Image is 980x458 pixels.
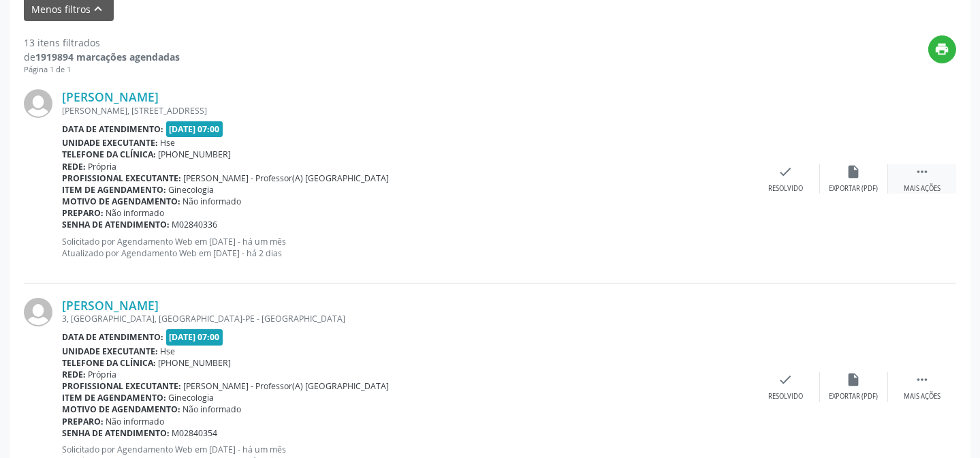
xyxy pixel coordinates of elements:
[172,219,218,230] span: M02840336
[184,380,390,392] span: [PERSON_NAME] - Professor(A) [GEOGRAPHIC_DATA]
[768,392,803,401] div: Resolvido
[24,64,180,76] div: Página 1 de 1
[62,298,159,313] a: [PERSON_NAME]
[159,357,232,369] span: [PHONE_NUMBER]
[161,346,176,357] span: Hse
[169,184,215,196] span: Ginecologia
[183,403,242,415] span: Não informado
[62,219,170,230] b: Senha de atendimento:
[159,149,232,160] span: [PHONE_NUMBER]
[62,184,166,196] b: Item de agendamento:
[847,164,862,179] i: insert_drive_file
[169,392,215,403] span: Ginecologia
[91,1,106,16] i: keyboard_arrow_up
[24,298,52,326] img: img
[89,161,117,172] span: Própria
[62,346,158,357] b: Unidade executante:
[166,121,223,137] span: [DATE] 07:00
[62,403,180,415] b: Motivo de agendamento:
[62,196,180,207] b: Motivo de agendamento:
[768,184,803,194] div: Resolvido
[62,172,181,184] b: Profissional executante:
[62,369,86,380] b: Rede:
[915,164,930,179] i: 
[62,416,104,427] b: Preparo:
[829,392,879,401] div: Exportar (PDF)
[62,123,163,135] b: Data de atendimento:
[62,392,166,403] b: Item de agendamento:
[24,89,52,118] img: img
[928,35,956,63] button: print
[915,372,930,387] i: 
[106,416,165,427] span: Não informado
[161,137,176,149] span: Hse
[62,207,104,219] b: Preparo:
[62,149,156,160] b: Telefone da clínica:
[904,392,941,401] div: Mais ações
[62,331,163,343] b: Data de atendimento:
[935,42,950,57] i: print
[183,196,242,207] span: Não informado
[62,380,181,392] b: Profissional executante:
[62,89,159,104] a: [PERSON_NAME]
[62,161,86,172] b: Rede:
[184,172,390,184] span: [PERSON_NAME] - Professor(A) [GEOGRAPHIC_DATA]
[106,207,165,219] span: Não informado
[172,427,218,439] span: M02840354
[24,50,180,64] div: de
[778,164,793,179] i: check
[62,137,158,149] b: Unidade executante:
[62,427,170,439] b: Senha de atendimento:
[847,372,862,387] i: insert_drive_file
[62,105,752,117] div: [PERSON_NAME], [STREET_ADDRESS]
[62,313,752,324] div: 3, [GEOGRAPHIC_DATA], [GEOGRAPHIC_DATA]-PE - [GEOGRAPHIC_DATA]
[166,329,223,345] span: [DATE] 07:00
[778,372,793,387] i: check
[89,369,117,380] span: Própria
[829,184,879,194] div: Exportar (PDF)
[35,50,180,63] strong: 1919894 marcações agendadas
[24,35,180,50] div: 13 itens filtrados
[62,236,752,259] p: Solicitado por Agendamento Web em [DATE] - há um mês Atualizado por Agendamento Web em [DATE] - h...
[904,184,941,194] div: Mais ações
[62,357,156,369] b: Telefone da clínica:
